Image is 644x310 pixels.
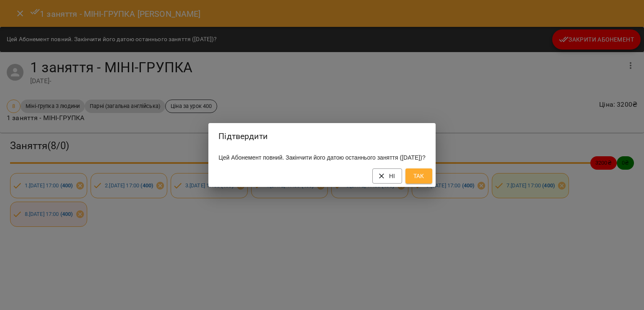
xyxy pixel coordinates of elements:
[379,171,395,181] span: Ні
[405,168,432,184] button: Так
[412,171,426,181] span: Так
[372,168,402,184] button: Ні
[218,130,425,143] h2: Підтвердити
[208,150,435,165] div: Цей Абонемент повний. Закінчити його датою останнього заняття ([DATE])?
